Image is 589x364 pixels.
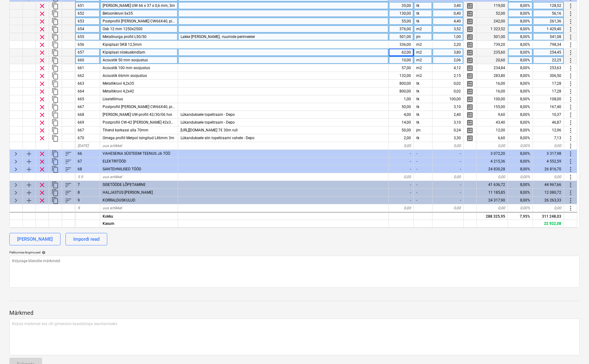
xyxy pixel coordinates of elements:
[75,87,100,95] div: 664
[75,41,100,49] div: 656
[533,87,564,95] div: 17,28
[432,95,464,103] div: 100,00
[389,158,414,165] div: -
[51,197,59,204] span: Dubleeri kategooriat
[25,150,33,158] span: Lisa reale alamkategooria
[51,10,59,17] span: Dubleeri rida
[567,57,574,64] span: Rohkem toiminguid
[51,49,59,56] span: Dubleeri rida
[533,134,564,142] div: 7,13
[432,165,464,173] div: -
[75,119,100,126] div: 669
[477,204,508,212] div: 0,00
[51,80,59,87] span: Dubleeri rida
[466,88,474,95] span: Halda rea detailset jaotust
[477,196,508,204] div: 24 317,90
[477,134,508,142] div: 6,60
[466,26,474,33] span: Halda rea detailset jaotust
[477,33,508,41] div: 501,00
[75,196,100,204] div: 9
[38,127,46,134] span: Eemalda rida
[466,135,474,142] span: Halda rea detailset jaotust
[75,17,100,25] div: 653
[432,142,464,150] div: 0,00
[75,150,100,158] div: 66
[508,111,533,119] div: 8,00%
[38,158,46,165] span: Eemalda rida
[533,64,564,72] div: 253,63
[51,33,59,41] span: Dubleeri rida
[432,72,464,80] div: 2,15
[389,17,414,25] div: 55,00
[533,126,564,134] div: 12,96
[51,18,59,25] span: Dubleeri rida
[466,103,474,111] span: Halda rea detailset jaotust
[477,189,508,196] div: 11 185,85
[51,158,59,165] span: Dubleeri kategooriat
[389,126,414,134] div: 50,00
[508,95,533,103] div: 8,00%
[414,150,432,158] div: -
[567,189,574,196] span: Rohkem toiminguid
[508,142,533,150] div: 0,00%
[533,2,564,10] div: 128,52
[477,72,508,80] div: 283,80
[567,18,574,25] span: Rohkem toiminguid
[567,49,574,56] span: Rohkem toiminguid
[38,18,46,25] span: Eemalda rida
[567,33,574,41] span: Rohkem toiminguid
[432,119,464,126] div: 3,10
[414,158,432,165] div: -
[567,88,574,95] span: Rohkem toiminguid
[508,165,533,173] div: 8,00%
[51,166,59,173] span: Dubleeri kategooriat
[75,95,100,103] div: 665
[508,204,533,212] div: 0,00%
[38,119,46,126] span: Eemalda rida
[100,212,178,220] div: Kokku
[567,41,574,49] span: Rohkem toiminguid
[389,41,414,49] div: 336,00
[65,197,72,204] span: Sorteeri read kategooriasiseselt
[567,142,574,150] span: Rohkem toiminguid
[51,96,59,103] span: Dubleeri rida
[432,49,464,56] div: 3,80
[567,111,574,119] span: Rohkem toiminguid
[38,26,46,33] span: Eemalda rida
[100,220,178,228] div: Kasum
[533,49,564,56] div: 254,45
[533,150,564,158] div: 3 317,98
[389,64,414,72] div: 57,00
[567,127,574,134] span: Rohkem toiminguid
[508,196,533,204] div: 8,00%
[38,150,46,158] span: Eemalda rida
[508,181,533,189] div: 8,00%
[25,181,33,189] span: Lisa reale alamkategooria
[414,119,432,126] div: tk
[38,135,46,142] span: Eemalda rida
[432,196,464,204] div: -
[389,103,414,111] div: 50,00
[432,64,464,72] div: 4,12
[38,197,46,204] span: Eemalda rida
[75,33,100,41] div: 655
[477,41,508,49] div: 739,20
[477,80,508,87] div: 16,00
[508,72,533,80] div: 8,00%
[533,142,564,150] div: 0,00
[38,166,46,173] span: Eemalda rida
[477,150,508,158] div: 3 072,20
[12,166,20,173] span: Laienda kategooriat
[38,72,46,80] span: Eemalda rida
[477,126,508,134] div: 12,00
[414,196,432,204] div: -
[432,87,464,95] div: 0,02
[51,2,59,10] span: Dubleeri rida
[533,181,564,189] div: 44 967,66
[75,56,100,64] div: 660
[533,158,564,165] div: 4 552,59
[567,103,574,111] span: Rohkem toiminguid
[414,126,432,134] div: jm
[389,49,414,56] div: 62,00
[533,80,564,87] div: 17,28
